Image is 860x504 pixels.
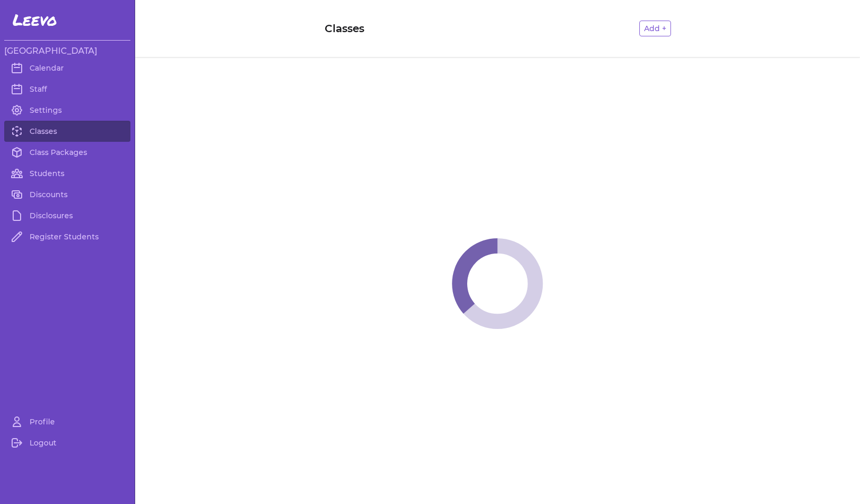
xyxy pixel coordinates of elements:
[4,121,130,142] a: Classes
[4,411,130,432] a: Profile
[13,11,57,30] span: Leevo
[4,226,130,247] a: Register Students
[4,100,130,121] a: Settings
[4,432,130,453] a: Logout
[4,205,130,226] a: Disclosures
[4,79,130,100] a: Staff
[4,184,130,205] a: Discounts
[4,57,130,79] a: Calendar
[4,163,130,184] a: Students
[4,45,130,57] h3: [GEOGRAPHIC_DATA]
[4,142,130,163] a: Class Packages
[639,21,671,36] button: Add +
